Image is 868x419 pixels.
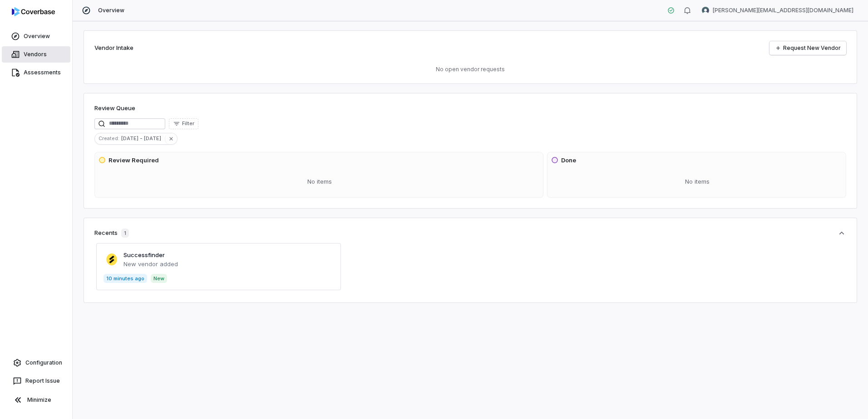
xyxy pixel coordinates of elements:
a: Configuration [4,355,69,371]
div: No items [99,170,541,194]
span: Overview [98,7,124,14]
h3: Review Required [108,156,159,165]
button: Filter [169,118,198,129]
button: Recents1 [94,229,846,238]
a: Successfinder [123,251,165,258]
h3: Done [561,156,576,165]
p: No open vendor requests [94,66,846,73]
h2: Vendor Intake [94,44,133,53]
span: Filter [182,120,194,127]
span: 1 [121,229,129,238]
a: Assessments [2,64,70,81]
button: Minimize [4,391,69,409]
button: undefined undefined avatar[PERSON_NAME][EMAIL_ADDRESS][DOMAIN_NAME] [696,4,859,17]
img: logo-D7KZi-bG.svg [12,7,55,16]
a: Vendors [2,46,70,63]
button: Report Issue [4,373,69,389]
div: No items [551,170,844,194]
h1: Review Queue [94,104,135,113]
span: [DATE] - [DATE] [121,134,165,142]
div: Recents [94,229,129,238]
a: Request New Vendor [769,41,846,55]
span: [PERSON_NAME][EMAIL_ADDRESS][DOMAIN_NAME] [713,7,853,14]
a: Overview [2,28,70,44]
img: undefined undefined avatar [702,7,709,14]
span: Created : [95,134,121,142]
